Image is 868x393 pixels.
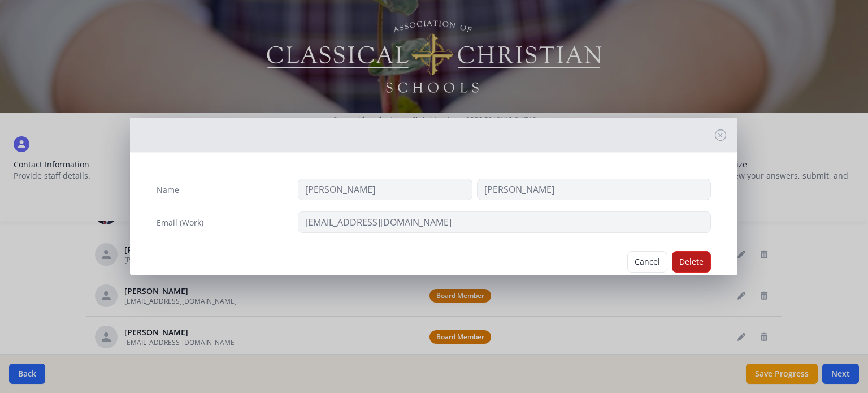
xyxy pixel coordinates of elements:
[298,211,711,233] input: contact@site.com
[477,179,711,200] input: Last Name
[298,179,472,200] input: First Name
[157,184,179,196] label: Name
[627,251,667,273] button: Cancel
[157,217,203,228] label: Email (Work)
[672,251,711,273] button: Delete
